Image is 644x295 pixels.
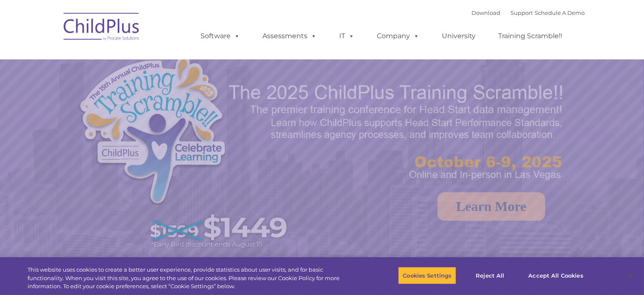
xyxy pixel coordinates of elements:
[192,28,249,45] a: Software
[438,192,545,221] a: Learn More
[535,9,585,16] a: Schedule A Demo
[490,28,571,45] a: Training Scramble!!
[524,267,588,284] button: Accept All Cookies
[254,28,326,45] a: Assessments
[621,266,640,285] button: Close
[463,267,516,284] button: Reject All
[28,266,354,291] div: This website uses cookies to create a better user experience, provide statistics about user visit...
[369,28,428,45] a: Company
[398,267,456,284] button: Cookies Settings
[331,28,363,45] a: IT
[434,28,485,45] a: University
[472,9,501,16] a: Download
[472,9,585,16] font: |
[511,9,533,16] a: Support
[59,7,144,49] img: ChildPlus by Procare Solutions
